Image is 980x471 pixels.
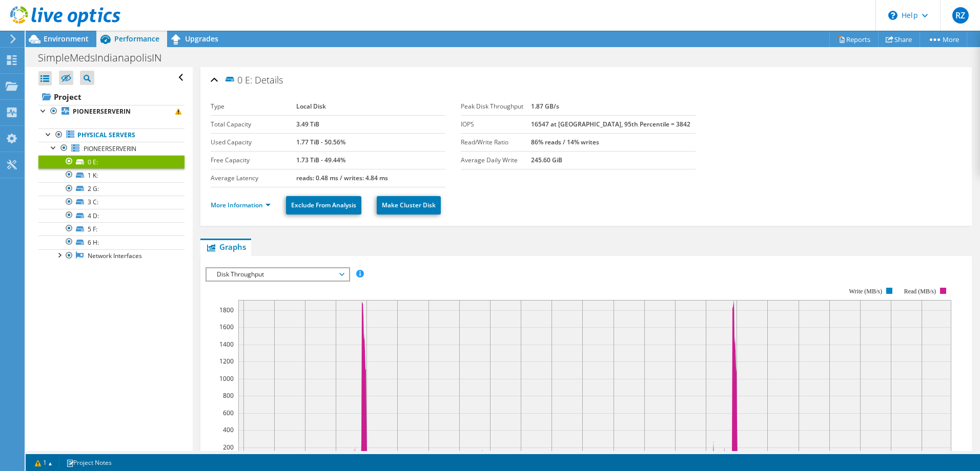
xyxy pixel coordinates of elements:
[38,105,185,118] a: PIONEERSERVERIN
[531,156,562,164] b: 245.60 GiB
[296,102,326,111] b: Local Disk
[219,357,234,366] text: 1200
[38,129,185,142] a: Physical Servers
[223,409,234,417] text: 600
[286,196,361,215] a: Exclude From Analysis
[829,31,879,47] a: Reports
[223,443,234,452] text: 200
[461,101,531,112] label: Peak Disk Throughput
[296,156,345,164] b: 1.73 TiB - 49.44%
[904,288,936,295] text: Read (MB/s)
[224,74,252,85] span: 0 E:
[28,456,59,469] a: 1
[33,52,177,63] h1: SimpleMedsIndianapolisIN
[59,456,119,469] a: Project Notes
[461,119,531,130] label: IOPS
[219,306,234,314] text: 1800
[849,288,882,295] text: Write (MB/s)
[219,374,234,383] text: 1000
[377,196,441,215] a: Make Cluster Disk
[952,7,969,24] span: RZ
[296,120,319,129] b: 3.49 TiB
[38,142,185,155] a: PIONEERSERVERIN
[461,155,531,165] label: Average Daily Write
[38,196,185,209] a: 3 C:
[38,222,185,235] a: 5 F:
[211,119,296,130] label: Total Capacity
[211,173,296,183] label: Average Latency
[212,268,343,281] span: Disk Throughput
[531,138,599,146] b: 86% reads / 14% writes
[461,137,531,147] label: Read/Write Ratio
[255,74,283,86] span: Details
[296,174,388,182] b: reads: 0.48 ms / writes: 4.84 ms
[38,235,185,249] a: 6 H:
[223,425,234,434] text: 400
[219,323,234,331] text: 1600
[920,31,967,47] a: More
[38,249,185,263] a: Network Interfaces
[878,31,920,47] a: Share
[223,391,234,400] text: 800
[211,201,271,209] a: More Information
[211,155,296,165] label: Free Capacity
[84,144,136,153] span: PIONEERSERVERIN
[38,168,185,182] a: 1 K:
[531,120,690,129] b: 16547 at [GEOGRAPHIC_DATA], 95th Percentile = 3842
[44,34,89,44] span: Environment
[185,34,218,44] span: Upgrades
[211,101,296,112] label: Type
[38,89,185,105] a: Project
[38,155,185,168] a: 0 E:
[296,138,345,146] b: 1.77 TiB - 50.56%
[531,102,559,111] b: 1.87 GB/s
[38,209,185,222] a: 4 D:
[219,340,234,349] text: 1400
[114,34,159,44] span: Performance
[73,107,131,116] b: PIONEERSERVERIN
[888,11,897,20] svg: \n
[211,137,296,147] label: Used Capacity
[38,182,185,196] a: 2 G:
[206,242,246,252] span: Graphs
